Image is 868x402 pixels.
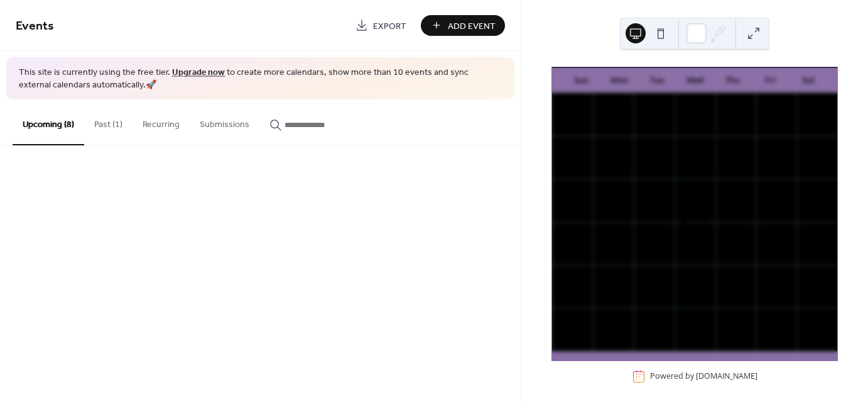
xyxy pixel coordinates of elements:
[759,311,769,321] div: 7
[597,311,606,321] div: 3
[16,14,54,38] span: Events
[556,182,565,192] div: 12
[719,226,729,235] div: 23
[800,311,810,321] div: 8
[800,140,810,149] div: 11
[190,99,259,144] button: Submissions
[678,226,688,235] div: 22
[759,140,769,149] div: 10
[637,269,647,278] div: 28
[678,311,688,321] div: 5
[556,269,565,278] div: 26
[597,182,606,192] div: 13
[800,182,810,192] div: 18
[719,311,729,321] div: 6
[719,140,729,149] div: 9
[346,15,416,36] a: Export
[597,140,606,149] div: 6
[759,97,769,106] div: 3
[84,99,133,144] button: Past (1)
[789,68,827,93] div: Sat
[13,99,84,145] button: Upcoming (8)
[696,371,757,382] a: [DOMAIN_NAME]
[678,97,688,106] div: 1
[678,140,688,149] div: 8
[637,140,647,149] div: 7
[759,269,769,278] div: 31
[600,68,637,93] div: Mon
[373,20,406,33] span: Export
[637,182,647,192] div: 14
[637,311,647,321] div: 4
[638,68,676,93] div: Tue
[597,226,606,235] div: 20
[719,97,729,106] div: 2
[556,140,565,149] div: 5
[421,15,505,36] button: Add Event
[759,226,769,235] div: 24
[719,269,729,278] div: 30
[562,68,600,93] div: Sun
[800,269,810,278] div: 1
[448,20,496,33] span: Add Event
[751,68,789,93] div: Fri
[713,68,751,93] div: Thu
[172,64,225,81] a: Upgrade now
[800,97,810,106] div: 4
[676,68,713,93] div: Wed
[597,269,606,278] div: 27
[556,97,565,106] div: 28
[637,226,647,235] div: 21
[719,182,729,192] div: 16
[556,226,565,235] div: 19
[597,97,606,106] div: 29
[678,269,688,278] div: 29
[556,311,565,321] div: 2
[133,99,190,144] button: Recurring
[800,226,810,235] div: 25
[759,182,769,192] div: 17
[19,67,502,91] span: This site is currently using the free tier. to create more calendars, show more than 10 events an...
[637,97,647,106] div: 30
[678,182,688,192] div: 15
[650,371,757,382] div: Powered by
